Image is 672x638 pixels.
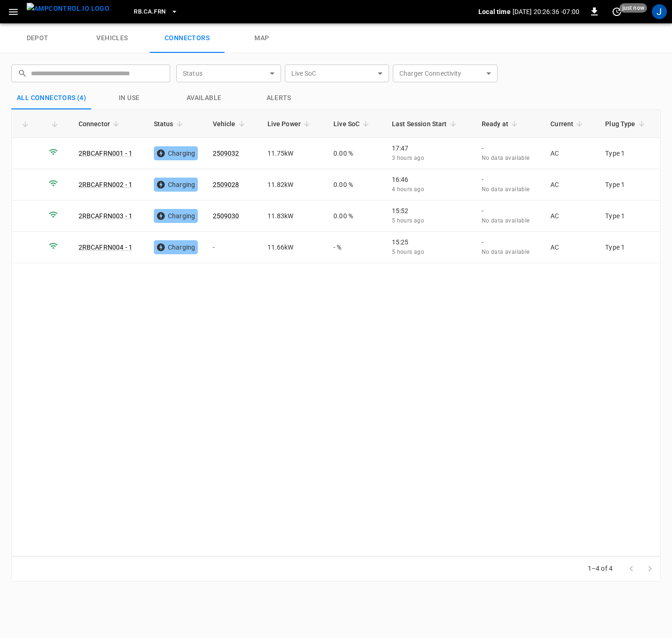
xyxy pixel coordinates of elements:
[598,201,660,232] td: Type 1
[333,118,372,129] span: Live SoC
[224,23,299,53] a: map
[598,169,660,201] td: Type 1
[513,7,579,16] p: [DATE] 20:26:36 -07:00
[652,4,667,19] div: profile-icon
[241,87,316,109] button: Alerts
[482,217,530,224] span: No data available
[620,3,647,13] span: just now
[205,232,260,263] td: -
[392,118,459,129] span: Last Session Start
[267,118,313,129] span: Live Power
[392,186,424,193] span: 4 hours ago
[478,7,511,16] p: Local time
[392,155,424,161] span: 3 hours ago
[482,186,530,193] span: No data available
[79,150,132,157] a: 2RBCAFRN001 - 1
[79,212,132,220] a: 2RBCAFRN003 - 1
[130,3,181,21] button: RB.CA.FRN
[482,143,535,153] p: -
[326,138,384,169] td: 0.00 %
[392,175,467,184] p: 16:46
[392,237,467,247] p: 15:25
[79,118,122,129] span: Connector
[11,87,92,109] button: All Connectors (4)
[326,169,384,201] td: 0.00 %
[482,249,530,255] span: No data available
[150,23,224,53] a: connectors
[154,240,198,254] div: Charging
[543,201,598,232] td: AC
[260,232,326,263] td: 11.66 kW
[260,138,326,169] td: 11.75 kW
[134,7,166,17] span: RB.CA.FRN
[154,178,198,192] div: Charging
[609,4,624,19] button: set refresh interval
[392,206,467,215] p: 15:52
[588,564,613,573] p: 1–4 of 4
[79,181,132,188] a: 2RBCAFRN002 - 1
[392,249,424,255] span: 5 hours ago
[75,23,150,53] a: vehicles
[213,181,239,188] a: 2509028
[213,150,239,157] a: 2509032
[326,201,384,232] td: 0.00 %
[482,237,535,247] p: -
[392,217,424,224] span: 5 hours ago
[482,118,520,129] span: Ready at
[543,138,598,169] td: AC
[392,143,467,153] p: 17:47
[543,232,598,263] td: AC
[326,232,384,263] td: - %
[605,118,647,129] span: Plug Type
[154,118,186,129] span: Status
[550,118,585,129] span: Current
[27,3,109,14] img: ampcontrol.io logo
[154,209,198,223] div: Charging
[154,146,198,160] div: Charging
[79,244,132,251] a: 2RBCAFRN004 - 1
[543,169,598,201] td: AC
[598,138,660,169] td: Type 1
[482,206,535,215] p: -
[213,212,239,220] a: 2509030
[482,175,535,184] p: -
[260,169,326,201] td: 11.82 kW
[598,232,660,263] td: Type 1
[213,118,248,129] span: Vehicle
[92,87,166,109] button: in use
[482,155,530,161] span: No data available
[260,201,326,232] td: 11.83 kW
[166,87,241,109] button: Available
